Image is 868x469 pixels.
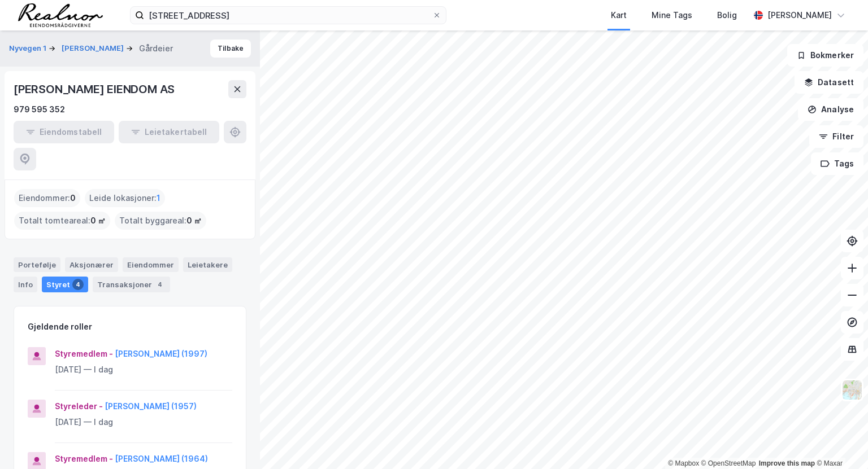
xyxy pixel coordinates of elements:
div: [PERSON_NAME] EIENDOM AS [14,80,177,98]
div: [PERSON_NAME] [767,8,832,22]
img: realnor-logo.934646d98de889bb5806.png [18,3,103,27]
button: [PERSON_NAME] [62,43,126,54]
div: Mine Tags [652,8,692,22]
button: Datasett [795,71,863,94]
div: Transaksjoner [93,277,170,292]
span: 1 [157,191,160,205]
div: Leide lokasjoner : [85,189,165,207]
span: 0 [70,191,76,205]
a: Improve this map [759,459,815,467]
img: Z [841,379,863,401]
button: Tags [811,152,863,175]
iframe: Chat Widget [811,415,868,469]
button: Bokmerker [787,44,863,67]
div: 4 [72,279,84,290]
div: Bolig [717,8,737,22]
button: Filter [809,125,863,148]
div: Kontrollprogram for chat [811,415,868,469]
button: Tilbake [210,40,251,58]
div: Info [14,277,37,292]
div: Totalt byggareal : [115,212,206,230]
a: Mapbox [668,459,699,467]
div: 4 [154,279,166,290]
div: Eiendommer [123,257,179,272]
span: 0 ㎡ [186,214,202,227]
input: Søk på adresse, matrikkel, gårdeiere, leietakere eller personer [144,7,432,24]
div: Eiendommer : [14,189,80,207]
div: Portefølje [14,257,60,272]
a: OpenStreetMap [701,459,756,467]
div: 979 595 352 [14,103,65,116]
span: 0 ㎡ [90,214,106,227]
div: [DATE] — I dag [55,415,232,429]
div: Leietakere [183,257,232,272]
div: Aksjonærer [65,257,118,272]
button: Nyvegen 1 [9,43,49,54]
button: Analyse [798,98,863,121]
div: Gjeldende roller [28,320,92,334]
div: Totalt tomteareal : [14,212,110,230]
div: Gårdeier [139,42,173,55]
div: [DATE] — I dag [55,363,232,376]
div: Styret [42,277,88,292]
div: Kart [611,8,627,22]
